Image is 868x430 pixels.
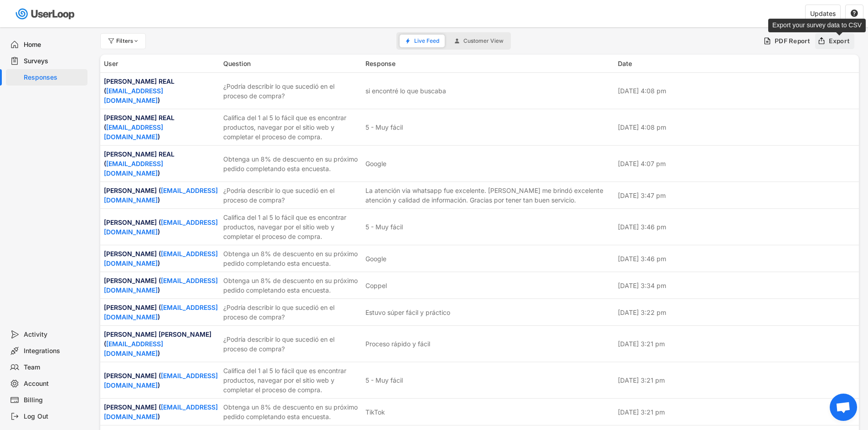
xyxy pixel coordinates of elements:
[223,81,360,101] div: ¿Podría describir lo que sucedió en el proceso de compra?
[851,9,858,17] text: 
[365,281,387,290] div: Coppel
[223,59,360,68] div: Question
[463,38,503,44] span: Customer View
[104,218,218,236] a: [EMAIL_ADDRESS][DOMAIN_NAME]
[104,59,218,68] div: User
[223,303,360,322] div: ¿Podría describir lo que sucedió en el proceso de compra?
[104,276,218,295] div: [PERSON_NAME] ( )
[104,371,218,390] div: [PERSON_NAME] ( )
[104,250,218,267] a: [EMAIL_ADDRESS][DOMAIN_NAME]
[24,412,84,421] div: Log Out
[223,249,360,268] div: Obtenga un 8% de descuento en su próximo pedido completando esta encuesta.
[775,37,811,45] div: PDF Report
[104,249,218,268] div: [PERSON_NAME] ( )
[618,407,856,417] div: [DATE] 3:21 pm
[850,10,858,18] button: 
[104,403,218,420] a: [EMAIL_ADDRESS][DOMAIN_NAME]
[223,402,360,421] div: Obtenga un 8% de descuento en su próximo pedido completando esta encuesta.
[104,186,218,205] div: [PERSON_NAME] ( )
[24,330,84,339] div: Activity
[365,222,403,232] div: 5 - Muy fácil
[618,222,856,232] div: [DATE] 3:46 pm
[116,38,140,44] div: Filters
[24,40,84,49] div: Home
[365,308,450,317] div: Estuvo súper fácil y práctico
[104,372,218,389] a: [EMAIL_ADDRESS][DOMAIN_NAME]
[618,59,856,68] div: Date
[365,339,430,349] div: Proceso rápido y fácil
[104,113,218,142] div: [PERSON_NAME] REAL ( )
[618,159,856,168] div: [DATE] 4:07 pm
[365,122,403,132] div: 5 - Muy fácil
[365,375,403,385] div: 5 - Muy fácil
[14,5,78,23] img: userloop-logo-01.svg
[223,113,360,142] div: Califica del 1 al 5 lo fácil que es encontrar productos, navegar por el sitio web y completar el ...
[810,10,836,17] div: Updates
[104,76,218,105] div: [PERSON_NAME] REAL ( )
[24,347,84,355] div: Integrations
[24,379,84,388] div: Account
[618,339,856,349] div: [DATE] 3:21 pm
[104,87,163,104] a: [EMAIL_ADDRESS][DOMAIN_NAME]
[365,59,612,68] div: Response
[618,281,856,290] div: [DATE] 3:34 pm
[24,73,84,82] div: Responses
[223,212,360,241] div: Califica del 1 al 5 lo fácil que es encontrar productos, navegar por el sitio web y completar el ...
[104,304,218,321] a: [EMAIL_ADDRESS][DOMAIN_NAME]
[104,218,218,237] div: [PERSON_NAME] ( )
[414,38,439,44] span: Live Feed
[223,276,360,295] div: Obtenga un 8% de descuento en su próximo pedido completando esta encuesta.
[223,366,360,395] div: Califica del 1 al 5 lo fácil que es encontrar productos, navegar por el sitio web y completar el ...
[24,396,84,405] div: Billing
[104,160,163,177] a: [EMAIL_ADDRESS][DOMAIN_NAME]
[365,159,386,168] div: Google
[365,407,385,417] div: TikTok
[223,186,360,205] div: ¿Podría describir lo que sucedió en el proceso de compra?
[365,186,612,205] div: La atención via whatsapp fue excelente. [PERSON_NAME] me brindó excelente atención y calidad de i...
[365,254,386,263] div: Google
[618,191,856,200] div: [DATE] 3:47 pm
[400,35,445,47] button: Live Feed
[223,334,360,354] div: ¿Podría describir lo que sucedió en el proceso de compra?
[104,187,218,204] a: [EMAIL_ADDRESS][DOMAIN_NAME]
[104,340,163,357] a: [EMAIL_ADDRESS][DOMAIN_NAME]
[104,402,218,421] div: [PERSON_NAME] ( )
[449,35,509,47] button: Customer View
[104,277,218,294] a: [EMAIL_ADDRESS][DOMAIN_NAME]
[24,363,84,372] div: Team
[618,308,856,317] div: [DATE] 3:22 pm
[223,154,360,173] div: Obtenga un 8% de descuento en su próximo pedido completando esta encuesta.
[830,394,857,421] a: Bate-papo aberto
[618,254,856,263] div: [DATE] 3:46 pm
[104,149,218,178] div: [PERSON_NAME] REAL ( )
[618,86,856,96] div: [DATE] 4:08 pm
[104,303,218,322] div: [PERSON_NAME] ( )
[104,329,218,358] div: [PERSON_NAME] [PERSON_NAME] ( )
[618,375,856,385] div: [DATE] 3:21 pm
[104,123,163,141] a: [EMAIL_ADDRESS][DOMAIN_NAME]
[24,57,84,66] div: Surveys
[365,86,446,96] div: si encontré lo que buscaba
[829,37,850,45] div: Export
[618,122,856,132] div: [DATE] 4:08 pm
